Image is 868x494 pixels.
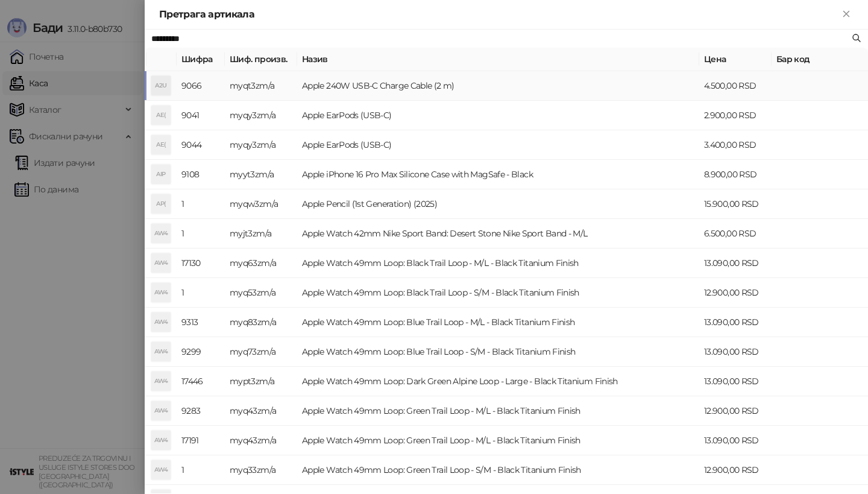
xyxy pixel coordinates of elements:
td: 15.900,00 RSD [699,189,772,219]
th: Шифра [177,48,225,71]
td: myq43zm/a [225,426,297,455]
div: Претрага артикала [159,7,839,22]
td: Apple Watch 49mm Loop: Blue Trail Loop - S/M - Black Titanium Finish [297,337,699,367]
td: 1 [177,219,225,249]
td: myq63zm/a [225,249,297,278]
div: AW4 [151,312,171,332]
td: myqy3zm/a [225,130,297,160]
td: Apple Watch 49mm Loop: Green Trail Loop - S/M - Black Titanium Finish [297,455,699,485]
td: Apple Pencil (1st Generation) (2025) [297,189,699,219]
div: AW4 [151,253,171,273]
td: myjt3zm/a [225,219,297,249]
td: myqw3zm/a [225,189,297,219]
td: Apple Watch 42mm Nike Sport Band: Desert Stone Nike Sport Band - M/L [297,219,699,249]
td: 12.900,00 RSD [699,455,772,485]
td: myqy3zm/a [225,101,297,130]
th: Шиф. произв. [225,48,297,71]
td: 12.900,00 RSD [699,396,772,426]
td: 9313 [177,308,225,337]
td: 13.090,00 RSD [699,308,772,337]
td: myyt3zm/a [225,160,297,189]
th: Назив [297,48,699,71]
td: Apple EarPods (USB-C) [297,101,699,130]
td: 9066 [177,71,225,101]
div: AE( [151,106,171,125]
td: 17446 [177,367,225,396]
div: AP( [151,194,171,214]
td: Apple Watch 49mm Loop: Blue Trail Loop - M/L - Black Titanium Finish [297,308,699,337]
td: myq33zm/a [225,455,297,485]
td: myqt3zm/a [225,71,297,101]
td: Apple Watch 49mm Loop: Green Trail Loop - M/L - Black Titanium Finish [297,426,699,455]
div: AE( [151,135,171,154]
td: 9041 [177,101,225,130]
div: AW4 [151,342,171,361]
td: 4.500,00 RSD [699,71,772,101]
td: myq43zm/a [225,396,297,426]
div: AW4 [151,401,171,420]
th: Бар код [772,48,868,71]
button: Close [839,7,854,22]
td: 17130 [177,249,225,278]
td: 8.900,00 RSD [699,160,772,189]
td: mypt3zm/a [225,367,297,396]
td: 1 [177,278,225,308]
td: Apple Watch 49mm Loop: Black Trail Loop - S/M - Black Titanium Finish [297,278,699,308]
td: 1 [177,455,225,485]
td: Apple Watch 49mm Loop: Dark Green Alpine Loop - Large - Black Titanium Finish [297,367,699,396]
td: Apple Watch 49mm Loop: Green Trail Loop - M/L - Black Titanium Finish [297,396,699,426]
td: Apple Watch 49mm Loop: Black Trail Loop - M/L - Black Titanium Finish [297,249,699,278]
td: 12.900,00 RSD [699,278,772,308]
td: myq53zm/a [225,278,297,308]
td: Apple 240W USB-C Charge Cable (2 m) [297,71,699,101]
td: 13.090,00 RSD [699,249,772,278]
td: 13.090,00 RSD [699,337,772,367]
div: AW4 [151,283,171,302]
td: Apple EarPods (USB-C) [297,130,699,160]
td: 9108 [177,160,225,189]
div: AW4 [151,460,171,480]
td: myq83zm/a [225,308,297,337]
div: AW4 [151,372,171,391]
td: myq73zm/a [225,337,297,367]
div: AIP [151,165,171,184]
td: 13.090,00 RSD [699,367,772,396]
td: 9044 [177,130,225,160]
th: Цена [699,48,772,71]
td: 1 [177,189,225,219]
td: 3.400,00 RSD [699,130,772,160]
td: 9283 [177,396,225,426]
td: 13.090,00 RSD [699,426,772,455]
td: 6.500,00 RSD [699,219,772,249]
div: AW4 [151,431,171,450]
td: 9299 [177,337,225,367]
td: 2.900,00 RSD [699,101,772,130]
div: A2U [151,76,171,95]
td: Apple iPhone 16 Pro Max Silicone Case with MagSafe - Black [297,160,699,189]
td: 17191 [177,426,225,455]
div: AW4 [151,224,171,243]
